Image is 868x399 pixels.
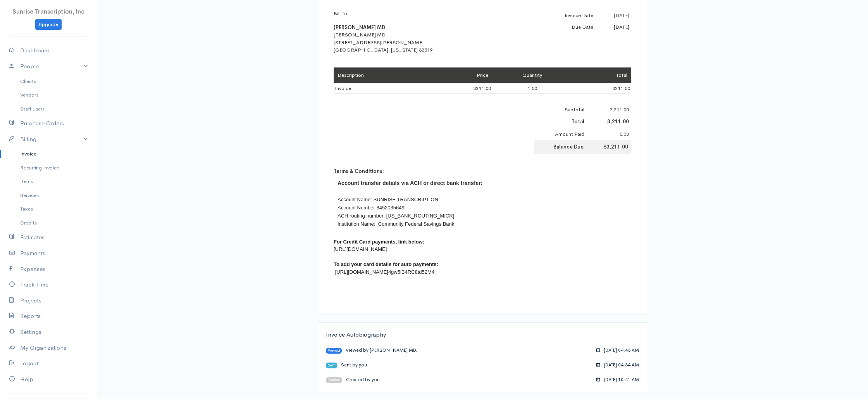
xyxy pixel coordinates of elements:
span: Account Number 8452035649 [338,205,405,211]
div: [DATE] 10:41 AM [596,376,639,383]
a: Upgrade [35,19,62,30]
td: Quantity [492,67,572,83]
td: Invoice [334,83,433,93]
b: 3,211.00 [607,118,629,125]
td: 3211.00 [433,83,492,93]
div: [DATE] 04:43 AM [596,347,639,354]
b: Account transfer details via ACH or direct bank transfer: [338,180,482,186]
td: $3,211.00 [587,140,631,154]
td: Description [334,67,433,83]
div: [PERSON_NAME] MD [STREET_ADDRESS][PERSON_NAME] [GEOGRAPHIC_DATA], [US_STATE] 32819 [334,10,469,54]
span: Sunrise Transcription, Inc [12,8,84,15]
td: Due Date [534,21,595,33]
font: [URL][DOMAIN_NAME] [334,246,387,252]
p: Bill To [334,10,469,17]
td: 3,211.00 [587,104,631,116]
td: [DATE] [595,10,631,21]
td: Amount Paid [534,128,587,140]
b: To add your card details for auto payments: [334,261,438,267]
b: Terms & Conditions: [334,168,384,174]
td: 1.00 [492,83,572,93]
td: 3211.00 [572,83,631,93]
td: Subtotal [534,104,587,116]
div: [DATE] 04:34 AM [596,361,639,368]
div: Sent by you [326,361,367,368]
td: Balance Due [534,140,587,154]
div: Created by you [326,376,380,383]
span: ACH routing number: [US_BANK_ROUTING_MICR] [338,213,454,219]
span: Created [326,377,342,383]
div: Viewed by [PERSON_NAME] MD. [326,347,417,354]
td: Price [433,67,492,83]
td: 0.00 [587,128,631,140]
span: Viewed [326,348,342,354]
td: Invoice Date [534,10,595,21]
a: [URL][DOMAIN_NAME] [335,269,388,275]
span: Account Name: SUNRISE TRANSCRIPTION [338,197,438,202]
td: [DATE] [595,21,631,33]
a: 4gw5lB4RC8td52M4ii [388,269,437,275]
div: Invoice Autobiography [326,330,639,339]
b: [PERSON_NAME] MD [334,24,385,31]
b: Total [572,118,584,125]
b: For Credit Card payments, link below: [334,239,424,245]
span: Institution Name: Community Federal Savings Bank [338,221,454,227]
td: Total [572,67,631,83]
span: Sent [326,363,337,368]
